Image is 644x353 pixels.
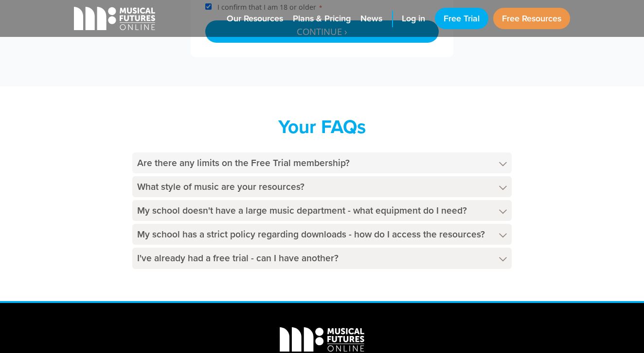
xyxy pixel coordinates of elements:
h4: Are there any limits on the Free Trial membership? [132,152,512,173]
h4: My school doesn't have a large music department - what equipment do I need? [132,200,512,221]
a: Free Resources [493,8,570,29]
span: Log in [402,12,425,25]
h4: My school has a strict policy regarding downloads - how do I access the resources? [132,224,512,245]
a: Free Trial [435,8,488,29]
span: News [360,12,382,25]
h2: Your FAQs [132,116,512,138]
h4: What style of music are your resources? [132,176,512,197]
h4: I've already had a free trial - can I have another? [132,248,512,269]
span: Our Resources [227,12,283,25]
span: Plans & Pricing [293,12,351,25]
